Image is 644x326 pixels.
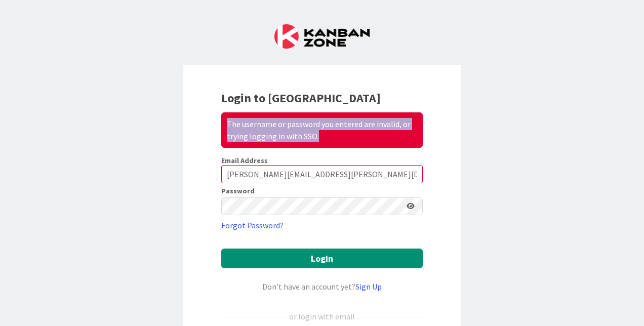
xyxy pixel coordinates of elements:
button: Login [221,249,423,268]
div: Don’t have an account yet? [221,280,423,293]
b: Login to [GEOGRAPHIC_DATA] [221,90,381,106]
label: Password [221,187,255,194]
label: Email Address [221,156,268,165]
a: Forgot Password? [221,219,284,231]
img: Kanban Zone [274,24,370,49]
a: Sign Up [355,281,382,292]
div: The username or password you entered are invalid, or trying logging in with SSO. [221,112,423,148]
div: or login with email [287,310,357,322]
